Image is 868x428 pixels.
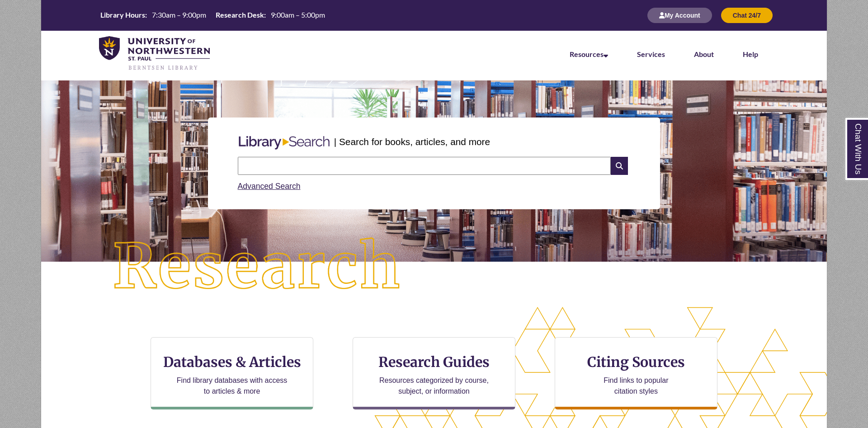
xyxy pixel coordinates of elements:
span: 7:30am – 9:00pm [152,10,206,19]
h3: Citing Sources [581,353,691,371]
a: Services [637,50,665,58]
i: Search [611,157,628,175]
a: Resources [570,50,608,58]
a: Hours Today [97,10,329,21]
span: 9:00am – 5:00pm [271,10,325,19]
th: Library Hours: [97,10,148,20]
h3: Databases & Articles [158,353,306,371]
img: UNWSP Library Logo [99,36,210,71]
img: Research [80,206,434,329]
a: Advanced Search [238,182,301,191]
a: Citing Sources Find links to popular citation styles [555,337,717,409]
p: Find links to popular citation styles [592,375,680,397]
a: About [694,50,714,58]
p: Find library databases with access to articles & more [173,375,291,397]
table: Hours Today [97,10,329,20]
a: Chat 24/7 [721,11,773,19]
h3: Research Guides [360,353,508,371]
p: | Search for books, articles, and more [334,135,490,149]
img: Libary Search [234,132,334,153]
a: My Account [647,11,712,19]
a: Databases & Articles Find library databases with access to articles & more [151,337,313,409]
button: My Account [647,8,712,23]
th: Research Desk: [212,10,267,20]
button: Chat 24/7 [721,8,773,23]
a: Research Guides Resources categorized by course, subject, or information [353,337,515,409]
a: Help [743,50,758,58]
p: Resources categorized by course, subject, or information [375,375,493,397]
